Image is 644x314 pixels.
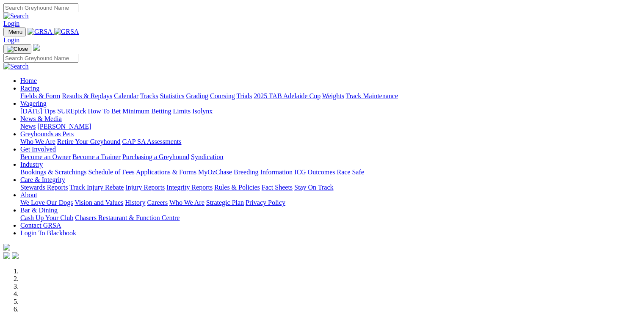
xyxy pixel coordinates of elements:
[75,214,180,221] a: Chasers Restaurant & Function Centre
[166,184,213,191] a: Integrity Reports
[20,138,55,145] a: Who We Are
[3,63,29,70] img: Search
[20,77,37,84] a: Home
[254,92,321,99] a: 2025 TAB Adelaide Cup
[20,130,74,138] a: Greyhounds as Pets
[75,199,123,206] a: Vision and Values
[57,107,86,115] a: SUREpick
[20,153,641,161] div: Get Involved
[122,107,191,115] a: Minimum Betting Limits
[88,107,121,115] a: How To Bet
[20,199,641,207] div: About
[20,176,65,183] a: Care & Integrity
[147,199,168,206] a: Careers
[20,146,56,153] a: Get Involved
[3,54,78,63] input: Search
[33,44,40,51] img: logo-grsa-white.png
[3,3,78,12] input: Search
[20,199,73,206] a: We Love Our Dogs
[20,207,58,214] a: Bar & Dining
[3,44,31,54] button: Toggle navigation
[20,100,47,107] a: Wagering
[3,12,29,20] img: Search
[3,20,19,27] a: Login
[20,168,641,176] div: Industry
[337,168,364,176] a: Race Safe
[20,214,641,222] div: Bar & Dining
[246,199,285,206] a: Privacy Policy
[20,161,43,168] a: Industry
[214,184,260,191] a: Rules & Policies
[262,184,293,191] a: Fact Sheets
[160,92,185,99] a: Statistics
[294,168,335,176] a: ICG Outcomes
[192,107,213,115] a: Isolynx
[206,199,244,206] a: Strategic Plan
[20,123,641,130] div: News & Media
[236,92,252,99] a: Trials
[191,153,223,160] a: Syndication
[7,46,28,52] img: Close
[3,244,10,251] img: logo-grsa-white.png
[20,214,73,221] a: Cash Up Your Club
[122,138,182,145] a: GAP SA Assessments
[20,107,55,115] a: [DATE] Tips
[186,92,208,99] a: Grading
[114,92,138,99] a: Calendar
[69,184,124,191] a: Track Injury Rebate
[3,252,10,259] img: facebook.svg
[20,168,86,176] a: Bookings & Scratchings
[234,168,293,176] a: Breeding Information
[20,153,71,160] a: Become an Owner
[136,168,196,176] a: Applications & Forms
[37,123,91,130] a: [PERSON_NAME]
[140,92,158,99] a: Tracks
[169,199,205,206] a: Who We Are
[20,184,641,191] div: Care & Integrity
[57,138,121,145] a: Retire Your Greyhound
[20,191,37,198] a: About
[54,28,79,36] img: GRSA
[20,138,641,146] div: Greyhounds as Pets
[122,153,189,160] a: Purchasing a Greyhound
[3,28,26,36] button: Toggle navigation
[88,168,134,176] a: Schedule of Fees
[20,222,61,229] a: Contact GRSA
[294,184,333,191] a: Stay On Track
[20,92,641,100] div: Racing
[20,184,68,191] a: Stewards Reports
[20,229,76,237] a: Login To Blackbook
[20,107,641,115] div: Wagering
[28,28,53,36] img: GRSA
[20,123,36,130] a: News
[125,199,145,206] a: History
[62,92,112,99] a: Results & Replays
[20,92,60,99] a: Fields & Form
[210,92,235,99] a: Coursing
[12,252,19,259] img: twitter.svg
[3,36,19,44] a: Login
[20,115,62,122] a: News & Media
[8,29,22,35] span: Menu
[346,92,398,99] a: Track Maintenance
[125,184,165,191] a: Injury Reports
[72,153,121,160] a: Become a Trainer
[198,168,232,176] a: MyOzChase
[322,92,344,99] a: Weights
[20,85,39,92] a: Racing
